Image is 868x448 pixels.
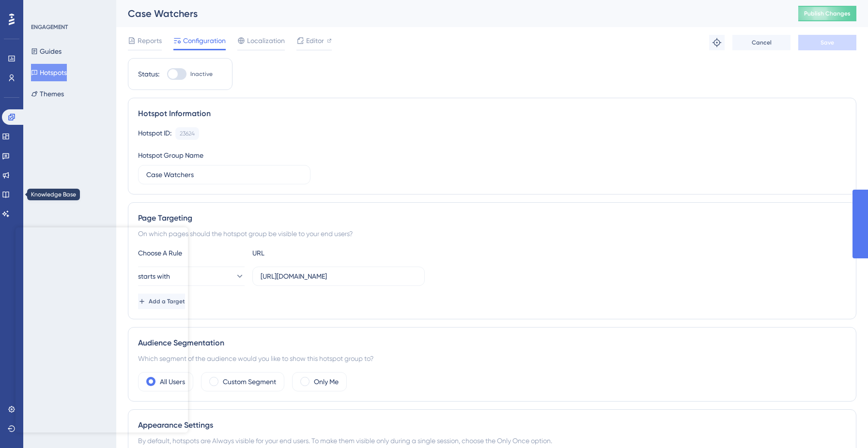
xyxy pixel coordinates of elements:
div: Page Targeting [138,212,846,224]
button: Themes [31,85,64,103]
span: Editor [306,35,324,46]
button: Save [798,35,856,50]
div: Appearance Settings [138,419,846,431]
div: Status: [138,68,159,80]
div: Hotspot Information [138,108,846,119]
input: yourwebsite.com/path [261,271,417,282]
span: Configuration [183,35,226,46]
div: Audience Segmentation [138,337,846,349]
div: ENGAGEMENT [31,23,68,31]
span: Reports [138,35,162,46]
div: Which segment of the audience would you like to show this hotspot group to? [138,353,846,364]
span: Inactive [190,70,213,78]
button: Publish Changes [798,6,856,21]
div: 23624 [180,130,195,137]
div: Case Watchers [128,7,774,20]
span: Cancel [752,39,772,46]
button: starts with [138,267,245,286]
iframe: UserGuiding AI Assistant Launcher [827,410,856,439]
label: Custom Segment [223,376,276,388]
button: Guides [31,43,62,60]
span: Localization [247,35,285,46]
div: Hotspot ID: [138,127,171,140]
input: Type your Hotspot Group Name here [146,169,302,180]
button: Hotspots [31,64,67,81]
div: Hotspot Group Name [138,149,203,161]
div: On which pages should the hotspot group be visible to your end users? [138,228,846,239]
span: Save [821,39,834,46]
button: Cancel [732,35,790,50]
div: URL [252,247,359,259]
div: Choose A Rule [138,247,245,259]
span: Publish Changes [804,10,851,17]
div: By default, hotspots are Always visible for your end users. To make them visible only during a si... [138,435,846,447]
label: Only Me [314,376,339,388]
